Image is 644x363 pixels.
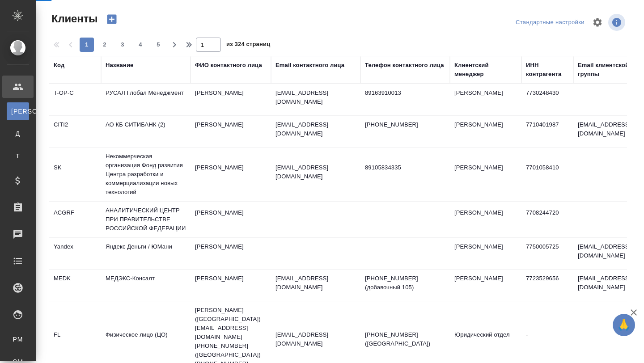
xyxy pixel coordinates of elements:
[11,152,25,160] span: Т
[613,314,635,336] button: 🙏
[11,335,25,344] span: PM
[365,61,444,70] div: Телефон контактного лица
[97,40,112,49] span: 2
[101,84,191,115] td: РУСАЛ Глобал Менеджмент
[365,163,445,172] p: 89105834335
[450,84,521,115] td: [PERSON_NAME]
[101,202,191,237] td: АНАЛИТИЧЕСКИЙ ЦЕНТР ПРИ ПРАВИТЕЛЬСТВЕ РОССИЙСКОЙ ФЕДЕРАЦИИ
[133,38,148,52] button: 4
[11,129,25,138] span: Д
[521,159,573,190] td: 7701058410
[521,238,573,269] td: 7750005725
[133,40,148,49] span: 4
[49,238,101,269] td: Yandex
[101,12,123,27] button: Создать
[454,61,517,79] div: Клиентский менеджер
[521,84,573,115] td: 7730248430
[191,270,271,301] td: [PERSON_NAME]
[450,270,521,301] td: [PERSON_NAME]
[7,330,29,348] a: PM
[49,84,101,115] td: T-OP-C
[365,89,445,97] p: 89163910013
[365,330,445,348] p: [PHONE_NUMBER] ([GEOGRAPHIC_DATA])
[191,238,271,269] td: [PERSON_NAME]
[49,116,101,147] td: CITI2
[101,116,191,147] td: АО КБ СИТИБАНК (2)
[608,14,627,31] span: Посмотреть информацию
[450,159,521,190] td: [PERSON_NAME]
[521,204,573,235] td: 7708244720
[587,12,608,33] span: Настроить таблицу
[275,61,344,70] div: Email контактного лица
[11,107,25,116] span: [PERSON_NAME]
[101,238,191,269] td: Яндекс Деньги / ЮМани
[191,159,271,190] td: [PERSON_NAME]
[115,38,130,52] button: 3
[191,204,271,235] td: [PERSON_NAME]
[513,16,587,30] div: split button
[115,40,130,49] span: 3
[450,238,521,269] td: [PERSON_NAME]
[450,326,521,357] td: Юридический отдел
[49,270,101,301] td: MEDK
[521,116,573,147] td: 7710401987
[7,125,29,143] a: Д
[275,274,356,292] p: [EMAIL_ADDRESS][DOMAIN_NAME]
[49,159,101,190] td: SK
[526,61,569,79] div: ИНН контрагента
[275,89,356,106] p: [EMAIL_ADDRESS][DOMAIN_NAME]
[49,204,101,235] td: ACGRF
[101,148,191,201] td: Некоммерческая организация Фонд развития Центра разработки и коммерциализации новых технологий
[7,147,29,165] a: Т
[226,39,270,52] span: из 324 страниц
[54,61,64,70] div: Код
[49,12,97,26] span: Клиенты
[450,204,521,235] td: [PERSON_NAME]
[151,40,165,49] span: 5
[521,270,573,301] td: 7723529656
[616,316,631,334] span: 🙏
[106,61,133,70] div: Название
[7,102,29,120] a: [PERSON_NAME]
[365,274,445,292] p: [PHONE_NUMBER] (добавочный 105)
[275,330,356,348] p: [EMAIL_ADDRESS][DOMAIN_NAME]
[275,120,356,138] p: [EMAIL_ADDRESS][DOMAIN_NAME]
[195,61,262,70] div: ФИО контактного лица
[191,84,271,115] td: [PERSON_NAME]
[275,163,356,181] p: [EMAIL_ADDRESS][DOMAIN_NAME]
[191,116,271,147] td: [PERSON_NAME]
[101,326,191,357] td: Физическое лицо (ЦО)
[450,116,521,147] td: [PERSON_NAME]
[521,326,573,357] td: -
[97,38,112,52] button: 2
[101,270,191,301] td: МЕДЭКС-Консалт
[365,120,445,129] p: [PHONE_NUMBER]
[49,326,101,357] td: FL
[151,38,165,52] button: 5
